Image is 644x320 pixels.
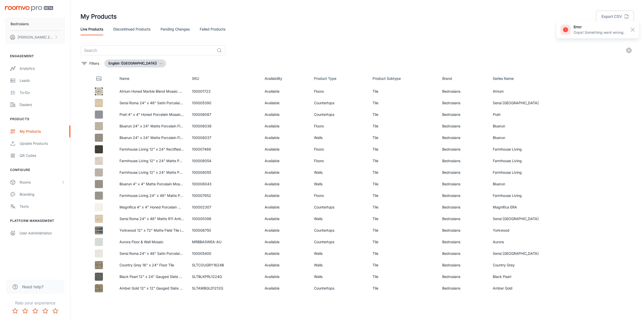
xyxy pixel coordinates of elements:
[438,144,489,155] td: Bedrosians
[20,129,65,134] div: My Products
[20,66,65,71] div: Analytics
[574,24,624,30] h6: error
[310,72,369,86] th: Product Type
[261,155,310,167] td: Available
[489,178,561,190] td: Bluerun
[20,204,65,209] div: Texts
[261,97,310,109] td: Available
[261,167,310,178] td: Available
[188,236,261,248] td: MRBBASWEA-AU
[369,97,438,109] td: Tile
[489,72,561,86] th: Series Name
[310,201,369,213] td: Countertops
[438,248,489,259] td: Bedrosians
[30,306,40,316] button: Rate 3 star
[310,259,369,271] td: Walls
[369,248,438,259] td: Tile
[261,201,310,213] td: Available
[119,101,213,105] a: Sensi Roma 24" x 48" Satin Porcelain Field Tile in Cream
[438,155,489,167] td: Bedrosians
[489,132,561,144] td: Bluerun
[89,61,99,66] p: Filters
[188,282,261,294] td: SLTAMBGLD1212G
[310,167,369,178] td: Walls
[438,120,489,132] td: Bedrosians
[489,225,561,236] td: Yorkwood
[188,201,261,213] td: 100002307
[369,236,438,248] td: Tile
[188,144,261,155] td: 100007488
[310,132,369,144] td: Walls
[310,144,369,155] td: Floors
[188,97,261,109] td: 100005390
[369,178,438,190] td: Tile
[310,294,369,306] td: Countertops
[119,240,164,244] a: Aurora Floor & Wall Mosaic
[119,217,247,221] a: Sensi Roma 24" x 48" Matte R11 Anti-Slip Rated Porcelain Field Tile in Cream
[119,274,185,279] a: Black Pearl 12" x 24" Gauged Slate Tile
[369,132,438,144] td: Tile
[489,97,561,109] td: Sensi [GEOGRAPHIC_DATA]
[310,86,369,97] td: Floors
[438,178,489,190] td: Bedrosians
[310,190,369,201] td: Floors
[261,225,310,236] td: Available
[119,205,238,209] a: Magnifica 4" x 4" Honed Porcelain Mosaic Tile in Calacatta Super White
[369,120,438,132] td: Tile
[119,147,236,151] a: Farmhouse Living 12" x 24" Rectified Matte Porcelain Field Tile in Slate
[489,294,561,306] td: Magnifica Nineteen Forty Eight
[50,306,60,316] button: Rate 5 star
[119,182,217,186] a: Bluerun 4" x 4" Matte Porcelain Mosaic Sheet in Atlas Gray
[5,17,65,30] button: Bedrosians
[20,78,65,83] div: Leads
[5,6,53,11] img: Roomvo PRO Beta
[11,21,29,27] p: Bedrosians
[40,306,50,316] button: Rate 4 star
[113,23,150,35] a: Discontinued Products
[574,30,624,35] p: Oops! Something went wrong.
[80,23,103,35] a: Live Products
[489,236,561,248] td: Aurora
[369,190,438,201] td: Tile
[489,190,561,201] td: Farmhouse Living
[310,97,369,109] td: Countertops
[310,271,369,282] td: Walls
[438,132,489,144] td: Bedrosians
[489,120,561,132] td: Bluerun
[369,167,438,178] td: Tile
[369,155,438,167] td: Tile
[261,132,310,144] td: Available
[20,230,65,236] div: User Administration
[438,236,489,248] td: Bedrosians
[438,109,489,120] td: Bedrosians
[119,251,216,256] a: Sensi Roma 24" x 48" Satin Porcelain Wave Deco in White
[20,180,61,185] div: Rooms
[489,144,561,155] td: Farmhouse Living
[310,225,369,236] td: Countertops
[261,144,310,155] td: Available
[20,141,65,146] div: Update Products
[438,225,489,236] td: Bedrosians
[438,282,489,294] td: Bedrosians
[489,155,561,167] td: Farmhouse Living
[310,282,369,294] td: Countertops
[624,45,634,55] button: settings
[489,86,561,97] td: Atrium
[310,155,369,167] td: Floors
[96,76,102,82] svg: Thumbnail
[438,294,489,306] td: Bedrosians
[20,306,30,316] button: Rate 2 star
[310,120,369,132] td: Floors
[261,213,310,225] td: Available
[188,259,261,271] td: SLTCOUGRY1624B
[369,144,438,155] td: Tile
[200,23,225,35] a: Failed Products
[188,271,261,282] td: SLTBLKPRL1224G
[20,153,65,158] div: QR Codes
[489,271,561,282] td: Black Pearl
[188,132,261,144] td: 100008037
[188,213,261,225] td: 100005396
[261,109,310,120] td: Available
[188,109,261,120] td: 100006087
[20,90,65,95] div: To-do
